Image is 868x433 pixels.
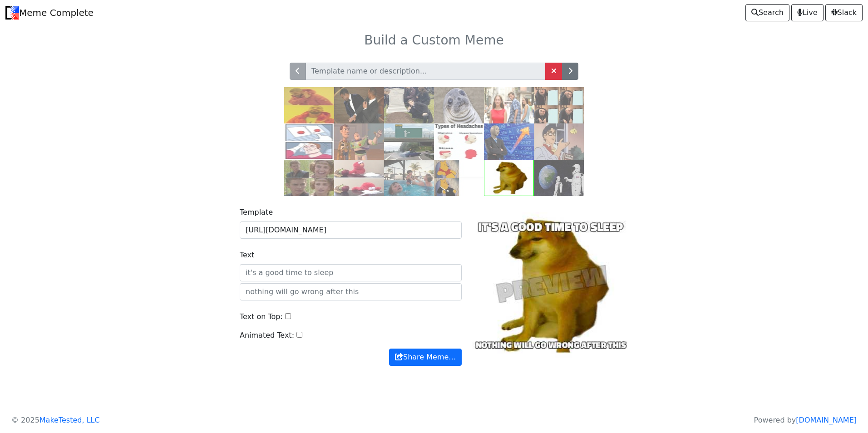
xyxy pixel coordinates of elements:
[240,330,294,341] label: Animated Text:
[825,4,863,21] a: Slack
[534,123,584,160] img: pigeon.jpg
[484,160,534,196] img: cheems.jpg
[240,264,462,281] input: it's a good time to sleep
[484,123,534,160] img: stonks.jpg
[306,63,546,80] input: Template name or description...
[140,33,728,48] h3: Build a Custom Meme
[284,87,334,123] img: drake.jpg
[39,416,100,424] a: MakeTested, LLC
[284,123,334,160] img: ds.jpg
[484,87,534,123] img: db.jpg
[384,160,434,196] img: pool.jpg
[240,250,254,261] label: Text
[534,87,584,123] img: gru.jpg
[751,7,784,18] span: Search
[389,349,462,366] button: Share Meme…
[240,221,462,239] input: Background Image URL
[240,283,462,300] input: nothing will go wrong after this
[11,415,100,426] p: © 2025
[434,160,484,196] img: pooh.jpg
[5,4,94,22] a: Meme Complete
[434,87,484,123] img: ams.jpg
[384,87,434,123] img: grave.jpg
[384,123,434,160] img: exit.jpg
[434,123,484,160] img: headaches.jpg
[791,4,824,21] a: Live
[240,207,273,218] label: Template
[745,4,789,21] a: Search
[284,160,334,196] img: right.jpg
[797,7,818,18] span: Live
[334,87,384,123] img: slap.jpg
[334,123,384,160] img: buzz.jpg
[534,160,584,196] img: astronaut.jpg
[5,6,19,20] img: Meme Complete
[831,7,857,18] span: Slack
[754,415,857,426] p: Powered by
[334,160,384,196] img: elmo.jpg
[796,416,857,424] a: [DOMAIN_NAME]
[240,311,283,322] label: Text on Top:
